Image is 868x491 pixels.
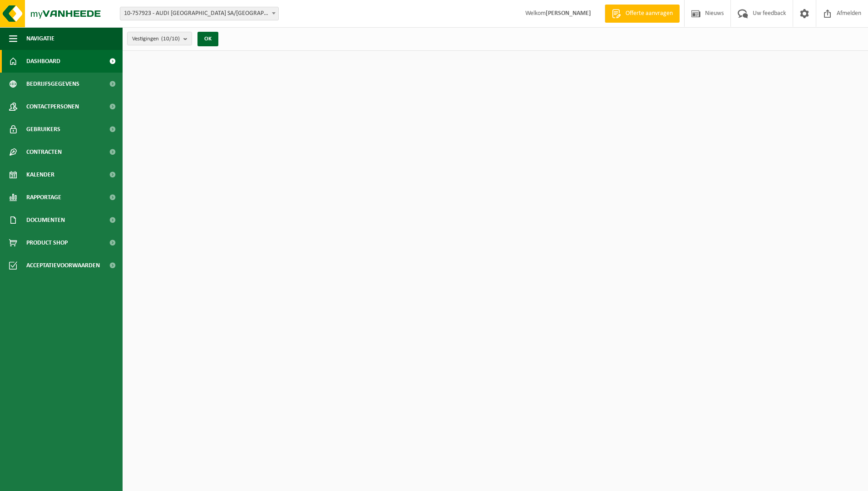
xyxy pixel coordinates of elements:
[623,9,675,18] span: Offerte aanvragen
[127,32,192,45] button: Vestigingen(10/10)
[26,27,54,50] span: Navigatie
[120,7,278,20] span: 10-757923 - AUDI BRUSSELS SA/NV - VORST
[132,32,180,46] span: Vestigingen
[26,50,60,73] span: Dashboard
[26,231,68,254] span: Product Shop
[26,186,61,209] span: Rapportage
[120,7,279,20] span: 10-757923 - AUDI BRUSSELS SA/NV - VORST
[26,73,79,95] span: Bedrijfsgegevens
[26,254,100,277] span: Acceptatievoorwaarden
[26,118,60,141] span: Gebruikers
[26,163,54,186] span: Kalender
[605,5,680,23] a: Offerte aanvragen
[161,36,180,42] count: (10/10)
[197,32,218,46] button: OK
[26,209,65,231] span: Documenten
[546,10,591,17] strong: [PERSON_NAME]
[26,141,62,163] span: Contracten
[26,95,79,118] span: Contactpersonen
